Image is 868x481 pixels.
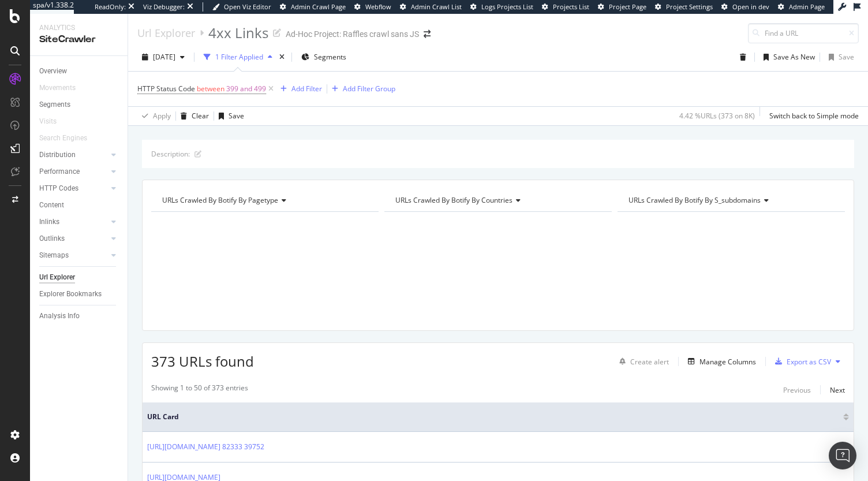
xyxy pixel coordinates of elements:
a: Sitemaps [39,249,108,262]
button: Next [830,383,845,397]
a: Open in dev [721,2,769,12]
h4: URLs Crawled By Botify By pagetype [160,191,368,210]
a: Project Page [598,2,646,12]
span: 399 and 499 [226,81,266,97]
div: Switch back to Simple mode [769,111,859,121]
a: Content [39,199,119,211]
div: Next [830,385,845,395]
span: URLs Crawled By Botify By countries [395,195,512,205]
div: Save [839,52,854,62]
a: Search Engines [39,132,99,144]
div: Clear [192,111,209,121]
button: Segments [297,48,351,66]
a: Logs Projects List [470,2,533,12]
span: 373 URLs found [151,352,254,371]
a: Admin Crawl List [400,2,462,12]
div: 4.42 % URLs ( 373 on 8K ) [679,111,755,121]
div: Previous [783,385,811,395]
div: 1 Filter Applied [215,52,263,62]
div: times [277,51,287,63]
div: SiteCrawler [39,33,118,46]
div: Ad-Hoc Project: Raffles crawl sans JS [286,28,419,40]
div: Save [229,111,244,121]
div: Analytics [39,23,118,33]
div: arrow-right-arrow-left [424,30,431,38]
div: Movements [39,82,76,94]
div: Segments [39,99,70,111]
div: Overview [39,65,67,77]
button: Apply [137,107,171,125]
div: ReadOnly: [95,2,126,12]
div: Outlinks [39,233,65,245]
a: Analysis Info [39,310,119,322]
button: Save As New [759,48,815,66]
div: Manage Columns [699,357,756,367]
button: Create alert [615,352,669,371]
a: Inlinks [39,216,108,228]
span: Open Viz Editor [224,2,271,11]
span: Admin Crawl Page [291,2,346,11]
div: HTTP Codes [39,182,78,195]
a: HTTP Codes [39,182,108,195]
a: [URL][DOMAIN_NAME] 82333 39752 [147,441,264,453]
button: Manage Columns [683,355,756,368]
button: Export as CSV [770,352,831,371]
button: Add Filter [276,82,322,96]
button: [DATE] [137,48,189,66]
span: Admin Crawl List [411,2,462,11]
span: Admin Page [789,2,825,11]
div: Url Explorer [39,271,75,284]
div: Inlinks [39,216,59,228]
a: Performance [39,166,108,178]
button: Save [214,107,244,125]
span: between [197,84,225,94]
div: Content [39,199,64,211]
div: Showing 1 to 50 of 373 entries [151,383,248,397]
div: Add Filter [291,84,322,94]
a: Admin Page [778,2,825,12]
span: Project Settings [666,2,713,11]
a: Explorer Bookmarks [39,288,119,300]
button: Clear [176,107,209,125]
span: Segments [314,52,346,62]
span: URLs Crawled By Botify By pagetype [162,195,278,205]
span: URLs Crawled By Botify By s_subdomains [628,195,761,205]
a: Url Explorer [39,271,119,284]
span: HTTP Status Code [137,84,195,94]
h4: URLs Crawled By Botify By s_subdomains [626,191,835,210]
a: Projects List [542,2,589,12]
div: Save As New [773,52,815,62]
div: Viz Debugger: [143,2,185,12]
a: Admin Crawl Page [280,2,346,12]
a: Movements [39,82,87,94]
div: Open Intercom Messenger [829,442,856,469]
a: Outlinks [39,233,108,245]
button: 1 Filter Applied [199,48,277,66]
div: Description: [151,149,190,159]
a: Url Explorer [137,27,195,39]
button: Switch back to Simple mode [765,107,859,125]
div: Sitemaps [39,249,69,262]
div: Visits [39,115,57,128]
div: Distribution [39,149,76,161]
span: URL Card [147,412,840,422]
button: Add Filter Group [327,82,395,96]
div: Apply [153,111,171,121]
button: Save [824,48,854,66]
span: Open in dev [732,2,769,11]
a: Project Settings [655,2,713,12]
span: Projects List [553,2,589,11]
div: 4xx Links [208,23,268,43]
span: Logs Projects List [481,2,533,11]
a: Segments [39,99,119,111]
div: Performance [39,166,80,178]
div: Add Filter Group [343,84,395,94]
a: Overview [39,65,119,77]
a: Open Viz Editor [212,2,271,12]
span: Project Page [609,2,646,11]
span: 2025 Sep. 16th [153,52,175,62]
div: Search Engines [39,132,87,144]
button: Previous [783,383,811,397]
a: Distribution [39,149,108,161]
